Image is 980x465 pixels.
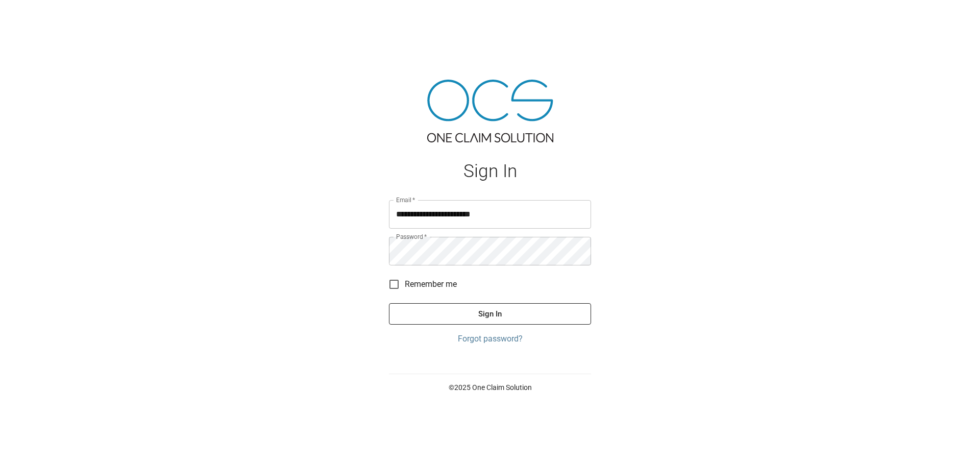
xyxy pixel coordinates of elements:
a: Forgot password? [389,333,591,345]
p: © 2025 One Claim Solution [389,382,591,393]
button: Sign In [389,303,591,325]
img: ocs-logo-tra.png [427,80,553,142]
label: Password [396,232,427,241]
label: Email [396,195,415,204]
h1: Sign In [389,161,591,182]
img: ocs-logo-white-transparent.png [12,6,53,27]
span: Remember me [405,278,457,290]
